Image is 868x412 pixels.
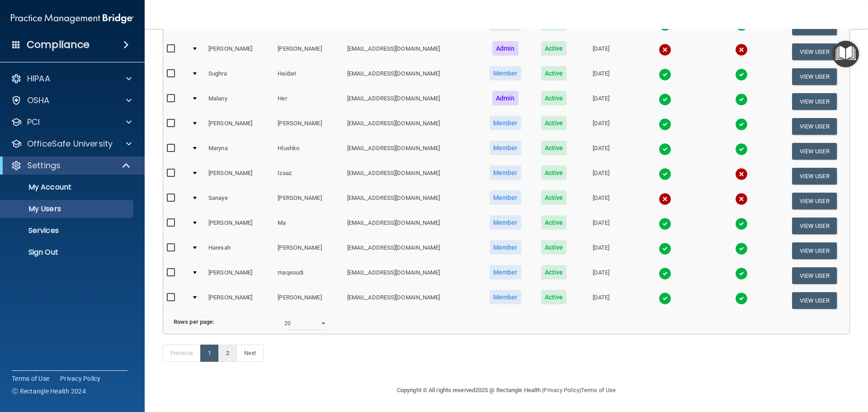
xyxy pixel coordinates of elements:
a: HIPAA [11,73,132,84]
span: Active [541,265,567,279]
td: Izaaz [274,164,343,189]
td: Maryna [205,139,274,164]
td: [DATE] [576,39,626,64]
td: [DATE] [576,288,626,313]
h4: Compliance [27,38,90,51]
td: [PERSON_NAME] [274,39,343,64]
span: Active [541,141,567,155]
img: PMB logo [11,9,134,28]
td: [DATE] [576,139,626,164]
td: Haidari [274,64,343,89]
img: tick.e7d51cea.svg [659,168,671,180]
div: Copyright © All rights reserved 2025 @ Rectangle Health | | [341,376,671,405]
img: cross.ca9f0e7f.svg [735,43,748,56]
img: tick.e7d51cea.svg [659,68,671,81]
button: View User [792,218,837,234]
span: Active [541,166,567,180]
a: Privacy Policy [60,374,101,383]
td: [PERSON_NAME] [274,189,343,213]
img: tick.e7d51cea.svg [735,93,748,106]
td: [PERSON_NAME] [205,263,274,288]
img: cross.ca9f0e7f.svg [735,168,748,180]
img: cross.ca9f0e7f.svg [659,43,671,56]
td: [PERSON_NAME] [205,39,274,64]
img: tick.e7d51cea.svg [659,93,671,106]
img: tick.e7d51cea.svg [659,292,671,305]
td: [DATE] [576,213,626,238]
p: My Users [6,204,129,213]
button: View User [792,143,837,160]
td: [DATE] [576,64,626,89]
span: Active [541,240,567,255]
td: Ma [274,213,343,238]
img: tick.e7d51cea.svg [735,267,748,280]
span: Member [490,141,521,155]
td: [EMAIL_ADDRESS][DOMAIN_NAME] [344,139,479,164]
img: tick.e7d51cea.svg [735,218,748,230]
span: Member [490,190,521,205]
a: Terms of Use [12,374,49,383]
td: Sughra [205,64,274,89]
td: [PERSON_NAME] [205,114,274,139]
span: Active [541,41,567,56]
img: tick.e7d51cea.svg [735,118,748,131]
td: [PERSON_NAME] [205,213,274,238]
img: tick.e7d51cea.svg [735,242,748,255]
a: OSHA [11,95,132,106]
td: [EMAIL_ADDRESS][DOMAIN_NAME] [344,189,479,213]
td: [EMAIL_ADDRESS][DOMAIN_NAME] [344,164,479,189]
p: OSHA [27,95,50,106]
img: cross.ca9f0e7f.svg [735,193,748,205]
span: Active [541,215,567,230]
img: tick.e7d51cea.svg [659,143,671,156]
p: HIPAA [27,73,50,84]
img: cross.ca9f0e7f.svg [659,193,671,205]
img: tick.e7d51cea.svg [659,242,671,255]
span: Member [490,66,521,81]
img: tick.e7d51cea.svg [659,218,671,230]
td: [EMAIL_ADDRESS][DOMAIN_NAME] [344,288,479,313]
button: View User [792,242,837,259]
p: Settings [27,160,61,171]
span: Active [541,290,567,304]
a: PCI [11,117,132,128]
td: Hlushko [274,139,343,164]
span: Admin [492,91,519,105]
td: Sanaye [205,189,274,213]
span: Member [490,116,521,130]
td: [EMAIL_ADDRESS][DOMAIN_NAME] [344,213,479,238]
a: 2 [218,345,237,362]
p: OfficeSafe University [27,138,113,149]
td: [DATE] [576,164,626,189]
img: tick.e7d51cea.svg [659,118,671,131]
td: [PERSON_NAME] [274,114,343,139]
td: [PERSON_NAME] [274,238,343,263]
td: Her [274,89,343,114]
img: tick.e7d51cea.svg [735,292,748,305]
span: Member [490,166,521,180]
span: Member [490,290,521,304]
button: View User [792,292,837,309]
button: View User [792,267,837,284]
button: View User [792,168,837,185]
span: Active [541,190,567,205]
img: tick.e7d51cea.svg [735,68,748,81]
a: 1 [200,345,219,362]
button: View User [792,118,837,135]
p: Sign Out [6,248,129,257]
td: Malany [205,89,274,114]
span: Ⓒ Rectangle Health 2024 [12,387,86,396]
p: My Account [6,183,129,192]
span: Member [490,265,521,279]
span: Member [490,215,521,230]
td: maqsoudi [274,263,343,288]
span: Active [541,116,567,130]
span: Active [541,66,567,81]
p: PCI [27,117,40,128]
td: Haresah [205,238,274,263]
a: OfficeSafe University [11,138,132,149]
td: [EMAIL_ADDRESS][DOMAIN_NAME] [344,39,479,64]
span: Member [490,240,521,255]
td: [EMAIL_ADDRESS][DOMAIN_NAME] [344,89,479,114]
a: Previous [163,345,201,362]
